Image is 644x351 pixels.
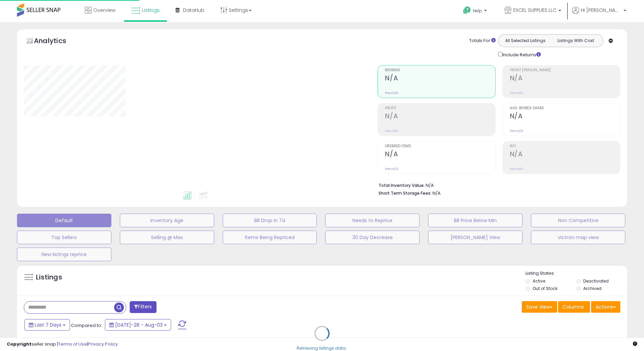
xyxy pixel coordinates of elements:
button: [PERSON_NAME] View [428,231,522,244]
h2: N/A [510,150,620,159]
button: victron map view [531,231,625,244]
span: Revenue [385,69,495,72]
span: Avg. Buybox Share [510,106,620,110]
i: Get Help [463,6,471,15]
span: EXCEL SUPPLIES LLC [513,7,556,14]
span: ROI [510,144,620,148]
span: Help [473,8,482,14]
button: BB Price Below Min [428,214,522,227]
b: Total Inventory Value: [379,182,425,188]
a: Hi [PERSON_NAME] [572,7,626,22]
h5: Analytics [34,36,79,47]
button: New listings reprice [17,248,111,261]
span: Profit [385,106,495,110]
button: BB Drop in 7d [223,214,317,227]
small: Prev: N/A [510,167,523,171]
span: Overview [93,7,115,14]
span: N/A [433,190,441,196]
button: 30 Day Decrease [325,231,420,244]
button: Selling @ Max [120,231,214,244]
span: DataHub [183,7,204,14]
small: Prev: N/A [385,167,398,171]
small: Prev: N/A [510,129,523,133]
b: Short Term Storage Fees: [379,190,431,196]
small: Prev: N/A [385,91,398,95]
button: All Selected Listings [500,36,551,45]
span: Listings [142,7,160,14]
h2: N/A [385,150,495,159]
h2: N/A [385,112,495,121]
button: Inventory Age [120,214,214,227]
div: seller snap | | [7,341,118,348]
small: Prev: N/A [510,91,523,95]
button: Needs to Reprice [325,214,420,227]
h2: N/A [385,74,495,83]
button: Items Being Repriced [223,231,317,244]
span: Hi [PERSON_NAME] [581,7,622,14]
a: Help [458,1,494,22]
h2: N/A [510,112,620,121]
span: Ordered Items [385,144,495,148]
button: Listings With Cost [550,36,601,45]
div: Totals For [469,38,496,44]
button: Top Sellers [17,231,111,244]
h2: N/A [510,74,620,83]
button: Default [17,214,111,227]
strong: Copyright [7,341,32,347]
div: Include Returns [493,51,549,58]
small: Prev: N/A [385,129,398,133]
span: Profit [PERSON_NAME] [510,69,620,72]
li: N/A [379,181,615,189]
button: Non Competitive [531,214,625,227]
